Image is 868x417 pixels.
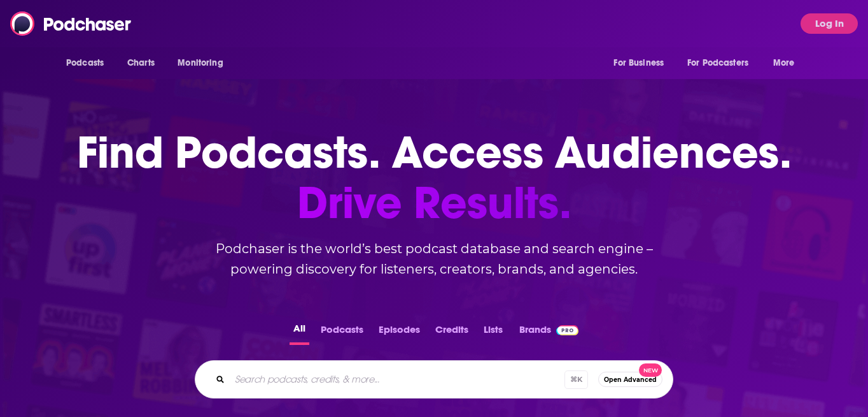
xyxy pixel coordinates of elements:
a: BrandsPodchaser Pro [519,320,578,345]
button: Log In [801,13,858,34]
span: Podcasts [66,54,104,72]
span: ⌘ K [564,370,588,389]
button: All [290,320,309,345]
button: open menu [605,51,680,75]
img: Podchaser Pro [556,325,578,335]
button: Lists [480,320,507,345]
button: Podcasts [317,320,367,345]
div: Search podcasts, credits, & more... [195,360,673,399]
span: For Business [613,54,664,72]
button: open menu [679,51,767,75]
button: open menu [57,51,120,75]
input: Search podcasts, credits, & more... [230,369,564,390]
span: Monitoring [178,54,223,72]
span: Open Advanced [604,376,657,383]
h2: Podchaser is the world’s best podcast database and search engine – powering discovery for listene... [179,238,689,279]
button: open menu [169,51,239,75]
span: For Podcasters [687,54,748,72]
button: Episodes [375,320,424,345]
h1: Find Podcasts. Access Audiences. [77,128,792,228]
button: open menu [764,51,811,75]
span: Drive Results. [77,178,792,228]
button: Open AdvancedNew [598,372,662,387]
span: More [773,54,795,72]
span: New [639,363,662,377]
img: Podchaser - Follow, Share and Rate Podcasts [10,11,132,36]
button: Credits [431,320,472,345]
span: Charts [127,54,155,72]
a: Charts [119,51,162,75]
